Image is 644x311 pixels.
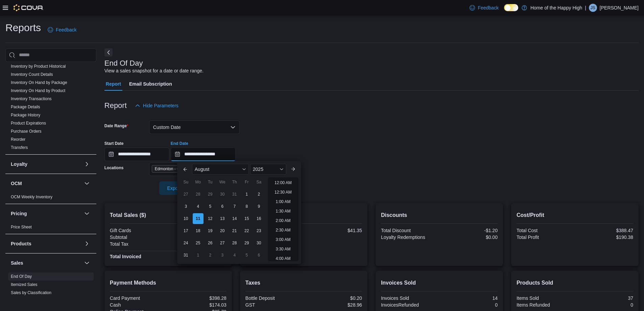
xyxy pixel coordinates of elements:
[11,225,32,229] a: Price Sheet
[205,201,216,212] div: day-5
[217,238,228,248] div: day-27
[205,213,216,224] div: day-12
[104,141,124,146] label: Start Date
[171,148,236,161] input: Press the down key to enter a popover containing a calendar. Press the escape key to close the po...
[305,295,362,301] div: $0.20
[104,148,169,161] input: Press the down key to open a popover containing a calendar.
[217,201,228,212] div: day-6
[576,302,633,308] div: 0
[229,225,240,236] div: day-21
[381,302,438,308] div: InvoicesRefunded
[181,238,191,248] div: day-24
[83,160,91,168] button: Loyalty
[205,189,216,200] div: day-29
[5,223,96,234] div: Pricing
[193,213,204,224] div: day-11
[169,254,226,259] div: $608.01
[149,120,240,134] button: Custom Date
[245,302,303,308] div: GST
[106,77,121,91] span: Report
[576,295,633,301] div: 37
[254,189,264,200] div: day-2
[305,228,362,233] div: $41.35
[195,166,210,172] span: August
[193,238,204,248] div: day-25
[11,96,52,101] a: Inventory Transactions
[517,302,574,308] div: Items Refunded
[229,250,240,261] div: day-4
[180,188,265,261] div: August, 2025
[241,213,252,224] div: day-15
[589,4,597,12] div: Jesse Singh
[11,72,53,77] span: Inventory Count Details
[152,165,216,173] span: Edmonton - Orchards Gate - Fire & Flower
[11,274,32,279] a: End Of Day
[11,194,52,200] span: OCM Weekly Inventory
[440,302,498,308] div: 0
[254,250,264,261] div: day-6
[181,177,191,187] div: Su
[11,88,65,93] a: Inventory On Hand by Product
[181,189,191,200] div: day-27
[467,1,501,15] a: Feedback
[104,123,128,129] label: Date Range
[273,226,293,234] li: 2:30 AM
[245,279,362,287] h2: Taxes
[11,240,81,247] button: Products
[11,260,81,266] button: Sales
[169,295,226,301] div: $398.28
[217,177,228,187] div: We
[171,141,188,146] label: End Date
[104,48,113,57] button: Next
[56,26,76,33] span: Feedback
[110,241,167,247] div: Total Tax
[132,99,181,112] button: Hide Parameters
[11,240,31,247] h3: Products
[440,228,498,233] div: -$1.20
[11,161,27,168] h3: Loyalty
[11,290,51,295] a: Sales by Classification
[155,165,208,172] span: Edmonton - Orchards Gate - Fire & Flower
[110,295,167,301] div: Card Payment
[11,137,25,142] span: Reorder
[11,145,28,150] span: Transfers
[241,177,252,187] div: Fr
[45,23,79,37] a: Feedback
[217,213,228,224] div: day-13
[530,4,582,12] p: Home of the Happy High
[143,102,178,109] span: Hide Parameters
[268,177,299,261] ul: Time
[5,21,41,35] h1: Reports
[192,164,249,175] div: Button. Open the month selector. August is currently selected.
[181,213,191,224] div: day-10
[273,236,293,244] li: 3:00 AM
[440,295,498,301] div: 14
[381,279,498,287] h2: Invoices Sold
[229,238,240,248] div: day-28
[11,282,38,287] span: Itemized Sales
[478,4,498,11] span: Feedback
[273,245,293,253] li: 3:30 AM
[169,235,226,240] div: $578.85
[11,80,67,85] span: Inventory On Hand by Package
[241,250,252,261] div: day-5
[217,225,228,236] div: day-20
[241,225,252,236] div: day-22
[83,240,91,248] button: Products
[381,295,438,301] div: Invoices Sold
[83,179,91,187] button: OCM
[254,213,264,224] div: day-16
[110,211,226,219] h2: Total Sales ($)
[104,67,204,74] div: View a sales snapshot for a date or date range.
[517,211,633,219] h2: Cost/Profit
[517,295,574,301] div: Items Sold
[517,235,574,240] div: Total Profit
[11,195,52,199] a: OCM Weekly Inventory
[253,166,263,172] span: 2025
[381,235,438,240] div: Loyalty Redemptions
[11,129,42,134] span: Purchase Orders
[254,238,264,248] div: day-30
[241,189,252,200] div: day-1
[11,64,66,69] a: Inventory by Product Historical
